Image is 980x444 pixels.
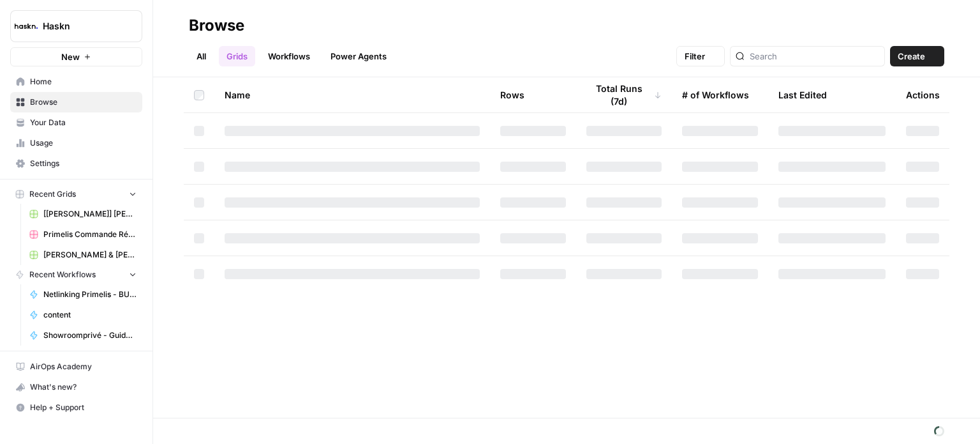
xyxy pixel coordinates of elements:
[43,249,137,261] span: [PERSON_NAME] & [PERSON_NAME] - Optimization pages for LLMs Grid
[10,153,142,174] a: Settings
[43,229,137,240] span: Primelis Commande Rédaction Netlinking (2).csv
[219,46,255,66] a: Grids
[30,96,137,108] span: Browse
[29,188,76,200] span: Recent Grids
[30,117,137,128] span: Your Data
[10,377,142,397] button: What's new?
[189,15,244,36] div: Browse
[682,77,749,112] div: # of Workflows
[10,10,142,42] button: Workspace: Haskn
[260,46,318,66] a: Workflows
[225,77,480,112] div: Name
[30,158,137,169] span: Settings
[10,397,142,418] button: Help + Support
[10,47,142,66] button: New
[500,77,524,112] div: Rows
[43,208,137,220] span: [[PERSON_NAME]] [PERSON_NAME] & [PERSON_NAME] Test Grid (2)
[10,265,142,284] button: Recent Workflows
[750,50,879,63] input: Search
[43,20,120,33] span: Haskn
[30,402,137,413] span: Help + Support
[898,50,925,63] span: Create
[778,77,827,112] div: Last Edited
[24,325,142,346] a: Showroomprivé - Guide d'achat de 800 mots
[11,378,142,397] div: What's new?
[24,284,142,305] a: Netlinking Primelis - BU FR
[10,112,142,133] a: Your Data
[586,77,662,112] div: Total Runs (7d)
[29,269,96,280] span: Recent Workflows
[323,46,394,66] a: Power Agents
[24,245,142,265] a: [PERSON_NAME] & [PERSON_NAME] - Optimization pages for LLMs Grid
[30,76,137,88] span: Home
[906,77,940,112] div: Actions
[676,46,725,66] button: Filter
[24,204,142,224] a: [[PERSON_NAME]] [PERSON_NAME] & [PERSON_NAME] Test Grid (2)
[10,133,142,153] a: Usage
[10,72,142,92] a: Home
[890,46,944,66] button: Create
[43,330,137,341] span: Showroomprivé - Guide d'achat de 800 mots
[24,224,142,245] a: Primelis Commande Rédaction Netlinking (2).csv
[61,50,80,63] span: New
[43,289,137,300] span: Netlinking Primelis - BU FR
[43,309,137,321] span: content
[189,46,214,66] a: All
[10,185,142,204] button: Recent Grids
[15,15,38,38] img: Haskn Logo
[24,305,142,325] a: content
[10,92,142,112] a: Browse
[30,361,137,372] span: AirOps Academy
[30,137,137,149] span: Usage
[10,356,142,377] a: AirOps Academy
[685,50,705,63] span: Filter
